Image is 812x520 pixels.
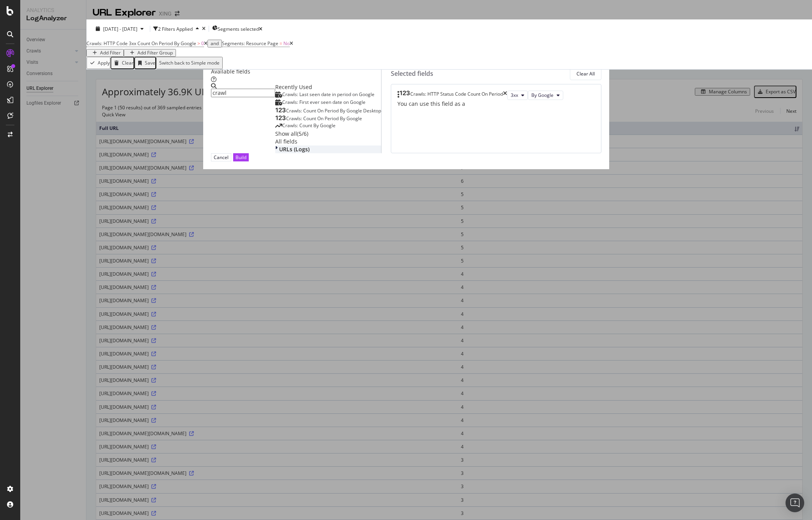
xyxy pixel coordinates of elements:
span: Crawls: Count By Google [282,122,336,129]
span: > [197,40,200,47]
span: 3xx [511,92,518,98]
div: Clear All [576,70,595,77]
div: 2 Filters Applied [158,26,193,32]
div: Recently Used [275,83,381,91]
div: Build [236,154,246,161]
button: 3xx [507,91,528,100]
span: Crawls: Count On Period By Google [286,115,362,122]
div: times [202,26,206,31]
span: 0 [201,40,204,47]
div: Add Filter Group [137,50,173,56]
div: Crawls: HTTP Status Code Count On Periodtimes3xxBy Google [397,91,595,100]
span: By Google [531,92,554,98]
div: and [211,41,219,46]
div: Cancel [214,154,228,161]
span: Segments selected [218,26,259,32]
div: Save [145,60,155,66]
div: Switch back to Simple mode [159,60,220,66]
div: Show all [275,130,297,138]
div: Available fields [211,68,381,75]
button: Cancel [211,153,231,161]
span: No [283,40,290,47]
button: Build [233,153,249,161]
button: Clear All [570,68,601,80]
span: = [279,40,282,47]
div: All fields [275,138,381,145]
input: Search by field name [211,89,275,97]
span: URLs (Logs) [279,145,309,153]
div: times [503,91,507,100]
div: modal [203,52,609,169]
div: ( 5 / 6 ) [297,130,308,138]
div: Selected fields [391,69,433,78]
div: Apply [98,60,110,66]
div: You can use this field as a [397,100,595,108]
button: By Google [528,91,563,100]
span: Crawls: HTTP Code 3xx Count On Period By Google [86,40,196,47]
div: Open Intercom Messenger [786,494,804,512]
div: Crawls: HTTP Status Code Count On Period [410,91,503,100]
span: Crawls: Count On Period By Google Desktop [286,107,381,114]
span: [DATE] - [DATE] [103,26,137,32]
span: Crawls: First ever seen date on Google [282,99,366,105]
span: Crawls: Last seen date in period on Google [282,91,374,98]
div: Add Filter [100,50,121,56]
div: Clear [122,60,134,66]
span: Segments: Resource Page [222,40,278,47]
